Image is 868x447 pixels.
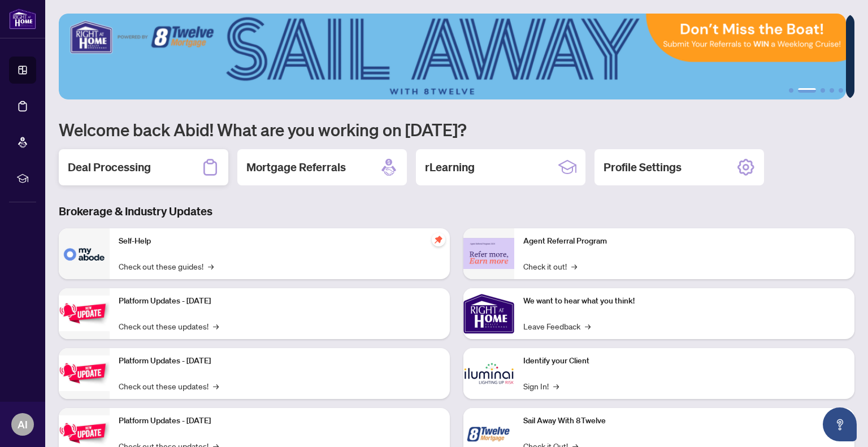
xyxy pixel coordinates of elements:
[463,348,514,399] img: Identify your Client
[604,159,682,175] h2: Profile Settings
[246,159,346,175] h2: Mortgage Referrals
[571,260,577,272] span: →
[59,228,110,279] img: Self-Help
[425,159,475,175] h2: rLearning
[523,320,591,332] a: Leave Feedback→
[789,88,793,93] button: 1
[9,8,36,29] img: logo
[119,355,441,367] p: Platform Updates - [DATE]
[119,260,214,272] a: Check out these guides!→
[553,380,559,392] span: →
[119,235,441,248] p: Self-Help
[585,320,591,332] span: →
[823,407,857,441] button: Open asap
[59,14,846,99] img: Slide 1
[523,355,845,367] p: Identify your Client
[830,88,834,93] button: 4
[119,320,219,332] a: Check out these updates!→
[119,415,441,427] p: Platform Updates - [DATE]
[119,295,441,307] p: Platform Updates - [DATE]
[59,203,854,219] h3: Brokerage & Industry Updates
[208,260,214,272] span: →
[213,320,219,332] span: →
[463,288,514,339] img: We want to hear what you think!
[839,88,843,93] button: 5
[523,235,845,248] p: Agent Referral Program
[59,296,110,331] img: Platform Updates - July 21, 2025
[59,355,110,391] img: Platform Updates - July 8, 2025
[68,159,151,175] h2: Deal Processing
[821,88,825,93] button: 3
[59,119,854,140] h1: Welcome back Abid! What are you working on [DATE]?
[463,238,514,269] img: Agent Referral Program
[213,380,219,392] span: →
[523,380,559,392] a: Sign In!→
[523,295,845,307] p: We want to hear what you think!
[18,416,28,432] span: AI
[523,260,577,272] a: Check it out!→
[798,88,816,93] button: 2
[523,415,845,427] p: Sail Away With 8Twelve
[119,380,219,392] a: Check out these updates!→
[432,233,445,246] span: pushpin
